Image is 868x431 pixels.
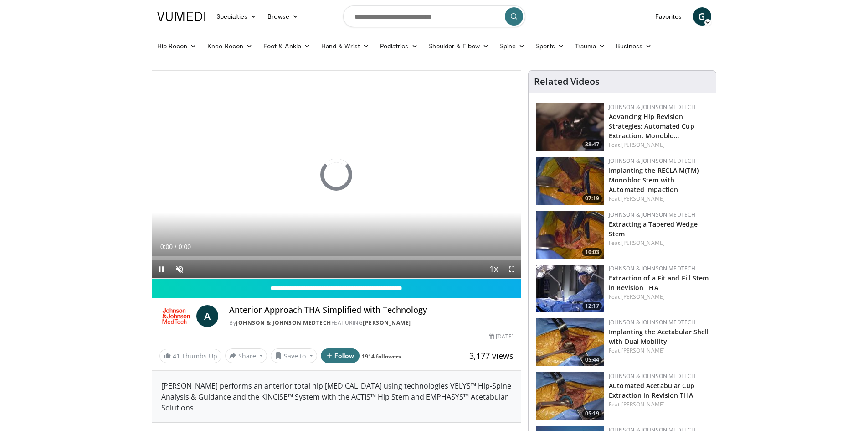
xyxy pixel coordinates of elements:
[152,71,521,279] video-js: Video Player
[159,305,193,327] img: Johnson & Johnson MedTech
[534,76,600,87] h4: Related Videos
[536,211,604,259] img: 0b84e8e2-d493-4aee-915d-8b4f424ca292.150x105_q85_crop-smart_upscale.jpg
[650,7,688,26] a: Favorites
[494,37,530,55] a: Spine
[609,381,694,400] a: Automated Acetabular Cup Extraction in Revision THA
[609,112,694,140] a: Advancing Hip Revision Strategies: Automated Cup Extraction, Monoblo…
[621,400,665,408] a: [PERSON_NAME]
[152,37,202,55] a: Hip Recon
[609,400,709,409] div: Feat.
[503,260,521,278] button: Fullscreen
[343,5,525,27] input: Search topics, interventions
[609,141,709,149] div: Feat.
[536,318,604,366] img: 9c1ab193-c641-4637-bd4d-10334871fca9.150x105_q85_crop-smart_upscale.jpg
[152,260,170,278] button: Pause
[258,37,316,55] a: Foot & Ankle
[611,37,657,55] a: Business
[609,220,698,238] a: Extracting a Tapered Wedge Stem
[202,37,258,55] a: Knee Recon
[157,12,205,21] img: VuMedi Logo
[321,348,360,363] button: Follow
[536,372,604,420] img: d5b2f4bf-f70e-4130-8279-26f7233142ac.150x105_q85_crop-smart_upscale.jpg
[609,157,695,165] a: Johnson & Johnson MedTech
[609,239,709,247] div: Feat.
[536,372,604,420] a: 05:19
[536,157,604,205] img: ffc33e66-92ed-4f11-95c4-0a160745ec3c.150x105_q85_crop-smart_upscale.jpg
[236,319,331,327] a: Johnson & Johnson MedTech
[152,256,521,260] div: Progress Bar
[582,194,602,203] span: 07:19
[536,103,604,151] img: 9f1a5b5d-2ba5-4c40-8e0c-30b4b8951080.150x105_q85_crop-smart_upscale.jpg
[570,37,611,55] a: Trauma
[609,103,695,111] a: Johnson & Johnson MedTech
[316,37,375,55] a: Hand & Wrist
[582,302,602,310] span: 12:17
[179,243,191,250] span: 0:00
[229,305,514,315] h4: Anterior Approach THA Simplified with Technology
[609,265,695,272] a: Johnson & Johnson MedTech
[375,37,423,55] a: Pediatrics
[469,350,514,361] span: 3,177 views
[609,318,695,326] a: Johnson & Johnson MedTech
[536,157,604,205] a: 07:19
[271,348,317,363] button: Save to
[173,352,180,360] span: 41
[621,347,665,354] a: [PERSON_NAME]
[582,248,602,256] span: 10:03
[211,7,262,26] a: Specialties
[160,243,173,250] span: 0:00
[609,372,695,380] a: Johnson & Johnson MedTech
[536,103,604,151] a: 38:47
[609,195,709,203] div: Feat.
[582,356,602,364] span: 05:44
[621,293,665,301] a: [PERSON_NAME]
[582,140,602,149] span: 38:47
[536,211,604,259] a: 10:03
[159,349,221,363] a: 41 Thumbs Up
[489,332,514,341] div: [DATE]
[609,274,709,292] a: Extraction of a Fit and Fill Stem in Revision THA
[621,195,665,203] a: [PERSON_NAME]
[196,305,218,327] a: A
[225,348,267,363] button: Share
[621,141,665,149] a: [PERSON_NAME]
[423,37,494,55] a: Shoulder & Elbow
[530,37,570,55] a: Sports
[175,243,177,250] span: /
[229,319,514,327] div: By FEATURING
[609,293,709,301] div: Feat.
[362,353,401,360] a: 1914 followers
[536,318,604,366] a: 05:44
[152,371,521,422] div: [PERSON_NAME] performs an anterior total hip [MEDICAL_DATA] using technologies VELYS™ Hip-Spine A...
[170,260,189,278] button: Unmute
[582,410,602,418] span: 05:19
[484,260,503,278] button: Playback Rate
[609,211,695,218] a: Johnson & Johnson MedTech
[609,166,699,194] a: Implanting the RECLAIM(TM) Monobloc Stem with Automated impaction
[262,7,304,26] a: Browse
[621,239,665,247] a: [PERSON_NAME]
[609,347,709,355] div: Feat.
[609,327,709,346] a: Implanting the Acetabular Shell with Dual Mobility
[693,7,711,26] a: G
[536,265,604,312] a: 12:17
[536,265,604,312] img: 82aed312-2a25-4631-ae62-904ce62d2708.150x105_q85_crop-smart_upscale.jpg
[363,319,411,327] a: [PERSON_NAME]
